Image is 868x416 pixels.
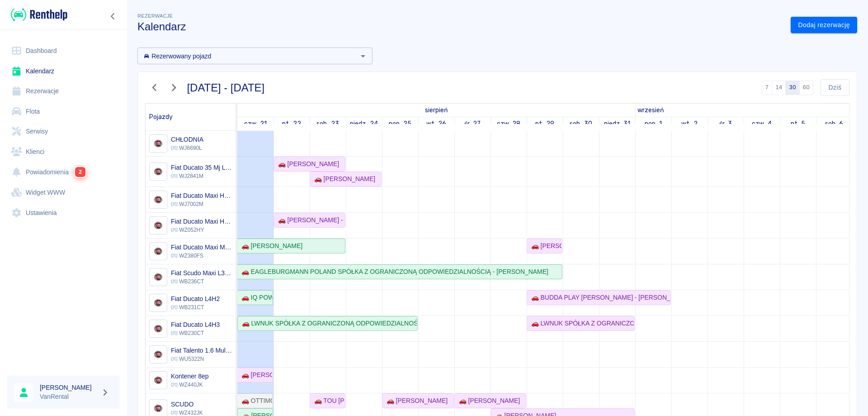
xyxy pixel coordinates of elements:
[387,117,414,130] a: 25 sierpnia 2025
[238,241,302,251] div: 🚗 [PERSON_NAME]
[274,215,344,225] div: 🚗 [PERSON_NAME] - [PERSON_NAME]
[7,81,120,101] a: Rezerwacje
[357,50,369,62] button: Otwórz
[171,320,220,329] h6: Fiat Ducato L4H3
[171,381,208,389] p: WZ440JK
[151,401,165,416] img: Image
[171,252,232,260] p: WZ380FS
[171,217,232,226] h6: Fiat Ducato Maxi HD MJ L4H2
[311,396,344,406] div: 🚗 TOU [PERSON_NAME] - [PERSON_NAME]
[238,293,272,302] div: 🚗 IQ POWER [PERSON_NAME] - [PERSON_NAME]
[280,117,303,130] a: 22 sierpnia 2025
[602,117,633,130] a: 31 sierpnia 2025
[151,347,165,362] img: Image
[187,81,265,94] h3: [DATE] - [DATE]
[788,117,808,130] a: 5 września 2025
[636,104,666,117] a: 1 września 2025
[171,303,220,311] p: WB231CT
[799,81,813,95] button: 60 dni
[171,372,208,381] h6: Kontener 8ep
[533,117,557,130] a: 29 sierpnia 2025
[151,373,165,388] img: Image
[7,162,120,182] a: Powiadomienia2
[151,270,165,285] img: Image
[171,144,203,152] p: WJ6690L
[7,142,120,162] a: Klienci
[137,13,173,19] span: Rezerwacje
[528,293,670,302] div: 🚗 BUDDA PLAY [PERSON_NAME] - [PERSON_NAME]
[242,117,269,130] a: 21 sierpnia 2025
[151,164,165,179] img: Image
[717,117,735,130] a: 3 września 2025
[171,294,220,303] h6: Fiat Ducato L4H2
[314,117,341,130] a: 23 sierpnia 2025
[151,321,165,336] img: Image
[750,117,774,130] a: 4 września 2025
[495,117,523,130] a: 28 sierpnia 2025
[528,319,634,328] div: 🚗 LWNUK SPÓŁKA Z OGRANICZONĄ ODPOWIEDZIALNOŚCIĄ - [PERSON_NAME]
[171,400,203,409] h6: SCUDO
[140,50,355,62] input: Wyszukaj i wybierz pojazdy...
[528,241,561,251] div: 🚗 [PERSON_NAME]
[171,172,232,180] p: WJ2841M
[7,203,120,223] a: Ustawienia
[311,174,375,184] div: 🚗 [PERSON_NAME]
[821,79,849,96] button: Dziś
[348,117,380,130] a: 24 sierpnia 2025
[149,113,173,121] span: Pojazdy
[7,61,120,81] a: Kalendarz
[238,319,417,328] div: 🚗 LWNUK SPÓŁKA Z OGRANICZONĄ ODPOWIEDZIALNOŚCIĄ - [PERSON_NAME]
[7,101,120,122] a: Flota
[238,396,272,406] div: 🚗 OTTIMO APPS SPÓŁKA Z OGRANICZONĄ ODPOWIEDZIALNOŚCIĄ - [PERSON_NAME]
[171,277,232,286] p: WB236CT
[423,104,450,117] a: 21 sierpnia 2025
[383,396,448,406] div: 🚗 [PERSON_NAME]
[642,117,665,130] a: 1 września 2025
[171,226,232,234] p: WZ052HY
[171,243,232,252] h6: Fiat Ducato Maxi MJ L4H2
[171,355,232,363] p: WU5322N
[823,117,846,130] a: 6 września 2025
[171,135,203,144] h6: CHŁODNIA
[40,392,98,402] p: VanRental
[462,117,483,130] a: 27 sierpnia 2025
[75,167,85,177] span: 2
[455,396,520,406] div: 🚗 [PERSON_NAME]
[274,159,339,169] div: 🚗 [PERSON_NAME]
[171,191,232,200] h6: Fiat Ducato Maxi HD MJ L4H2
[151,218,165,233] img: Image
[7,41,120,61] a: Dashboard
[791,17,857,33] a: Dodaj rezerwację
[679,117,700,130] a: 2 września 2025
[151,192,165,207] img: Image
[40,383,98,392] h6: [PERSON_NAME]
[567,117,594,130] a: 30 sierpnia 2025
[762,81,773,95] button: 7 dni
[137,20,783,33] h3: Kalendarz
[7,121,120,142] a: Serwisy
[7,7,67,22] a: Renthelp logo
[11,7,67,22] img: Renthelp logo
[106,10,120,22] button: Zwiń nawigację
[7,182,120,203] a: Widget WWW
[772,81,786,95] button: 14 dni
[171,268,232,277] h6: Fiat Scudo Maxi L3H1
[151,244,165,259] img: Image
[786,81,800,95] button: 30 dni
[171,346,232,355] h6: Fiat Talento 1.6 Multijet L2H1 Base
[238,267,548,277] div: 🚗 EAGLEBURGMANN POLAND SPÓŁKA Z OGRANICZONĄ ODPOWIEDZIALNOŚCIĄ - [PERSON_NAME]
[424,117,449,130] a: 26 sierpnia 2025
[171,200,232,208] p: WJ7002M
[151,136,165,151] img: Image
[238,370,272,380] div: 🚗 [PERSON_NAME]
[171,163,232,172] h6: Fiat Ducato 35 Mj L3H2
[171,329,220,337] p: WB230CT
[151,296,165,311] img: Image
